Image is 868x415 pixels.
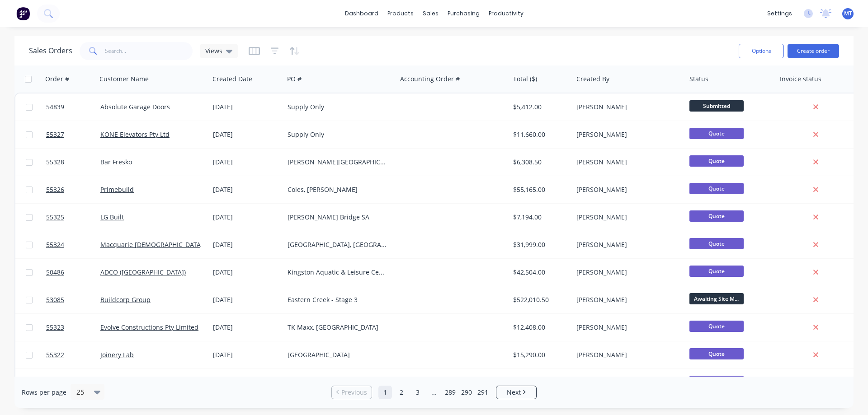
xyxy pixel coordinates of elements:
span: Quote [689,348,744,359]
span: Views [205,46,222,56]
div: purchasing [443,7,484,20]
div: [DATE] [213,103,280,112]
a: 54839 [46,93,100,121]
div: Created By [576,75,609,84]
div: [DATE] [213,323,280,332]
a: Page 2 [395,386,408,399]
span: 50486 [46,268,64,277]
span: 54839 [46,103,64,112]
a: Absolute Garage Doors [100,103,170,111]
a: Bar Fresko [100,158,132,166]
span: Awaiting Site M... [689,293,744,304]
div: $6,308.50 [513,158,566,167]
div: Kingston Aquatic & Leisure Centre, [GEOGRAPHIC_DATA] [288,268,388,277]
a: Macquarie [DEMOGRAPHIC_DATA] [100,240,203,249]
a: 55325 [46,204,100,231]
a: 55323 [46,314,100,341]
div: Status [689,75,708,84]
div: $15,290.00 [513,350,566,359]
div: settings [763,7,797,20]
a: Jump forward [427,386,441,399]
a: 55322 [46,341,100,368]
a: KONE Elevators Pty Ltd [100,130,170,139]
h1: Sales Orders [29,47,72,55]
div: Invoice status [780,75,821,84]
span: Quote [689,128,744,139]
a: Buildcorp Group [100,295,151,304]
span: Next [507,388,521,397]
div: [PERSON_NAME] [576,213,677,222]
div: Created Date [212,75,252,84]
div: Eastern Creek - Stage 3 [288,295,388,304]
div: Accounting Order # [400,75,460,84]
a: 50486 [46,259,100,286]
ul: Pagination [328,386,540,399]
div: [PERSON_NAME] [576,103,677,112]
div: $5,412.00 [513,103,566,112]
div: Supply Only [288,103,388,112]
span: 55326 [46,185,64,194]
a: Evolve Constructions Pty Limited [100,323,198,331]
div: [DATE] [213,268,280,277]
a: Joinery Lab [100,350,134,359]
div: $31,999.00 [513,240,566,249]
span: 55328 [46,158,64,167]
div: [DATE] [213,130,280,139]
div: [DATE] [213,350,280,359]
div: [DATE] [213,185,280,194]
div: [PERSON_NAME][GEOGRAPHIC_DATA] [288,158,388,167]
div: sales [418,7,443,20]
span: Quote [689,266,744,277]
a: 53085 [46,286,100,313]
a: Page 289 [443,386,457,399]
div: [DATE] [213,240,280,249]
div: [GEOGRAPHIC_DATA], [GEOGRAPHIC_DATA] [288,240,388,249]
span: Quote [689,321,744,332]
div: [DATE] [213,213,280,222]
span: Quote [689,376,744,387]
a: Page 290 [460,386,473,399]
div: [PERSON_NAME] [576,158,677,167]
div: Supply Only [288,130,388,139]
div: [PERSON_NAME] [576,295,677,304]
span: MT [844,9,852,18]
div: PO # [287,75,302,84]
div: Total ($) [513,75,537,84]
span: 55324 [46,240,64,249]
span: Quote [689,210,744,222]
a: Page 3 [411,386,425,399]
div: Coles, [PERSON_NAME] [288,185,388,194]
div: $55,165.00 [513,185,566,194]
a: 55324 [46,231,100,258]
span: Previous [341,388,367,397]
div: [PERSON_NAME] [576,240,677,249]
div: [PERSON_NAME] [576,350,677,359]
span: Rows per page [22,388,66,397]
a: Primebuild [100,185,134,194]
a: Page 1 is your current page [378,386,392,399]
a: 55326 [46,176,100,203]
a: LG Built [100,213,124,221]
div: [PERSON_NAME] [576,323,677,332]
div: [DATE] [213,295,280,304]
span: 55322 [46,350,64,359]
div: [GEOGRAPHIC_DATA] [288,350,388,359]
div: $11,660.00 [513,130,566,139]
div: TK Maxx, [GEOGRAPHIC_DATA] [288,323,388,332]
span: Quote [689,155,744,167]
span: 55325 [46,213,64,222]
img: Factory [16,7,30,20]
div: $12,408.00 [513,323,566,332]
button: Create order [788,44,839,58]
button: Options [739,44,784,58]
div: [PERSON_NAME] [576,185,677,194]
span: Submitted [689,100,744,112]
span: Quote [689,238,744,249]
div: productivity [484,7,528,20]
span: 55327 [46,130,64,139]
span: 55323 [46,323,64,332]
a: Page 291 [476,386,490,399]
span: Quote [689,183,744,194]
span: 53085 [46,295,64,304]
div: [DATE] [213,158,280,167]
